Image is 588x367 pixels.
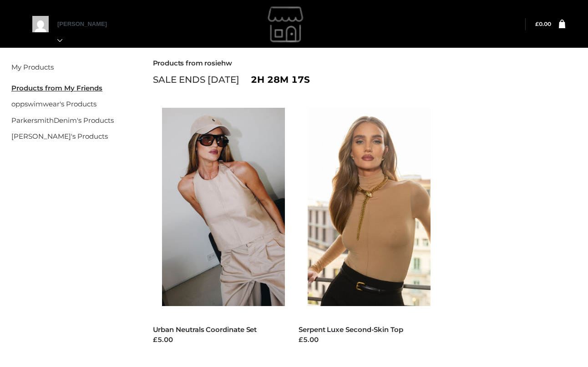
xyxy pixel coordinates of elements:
[11,84,102,92] u: Products from My Friends
[57,20,117,44] a: [PERSON_NAME]
[153,59,577,67] h2: Products from rosiehw
[153,325,257,334] a: Urban Neutrals Coordinate Set
[299,335,431,345] div: £5.00
[11,63,54,71] a: My Products
[251,72,314,87] span: 2h 28m 17s
[153,72,577,87] div: SALE ENDS [DATE]
[535,20,551,27] bdi: 0.00
[535,20,551,27] a: £0.00
[299,325,403,334] a: Serpent Luxe Second-Skin Top
[218,1,355,47] img: rosiehw
[11,100,96,108] a: oppswimwear's Products
[11,132,108,141] a: [PERSON_NAME]'s Products
[153,335,285,345] div: £5.00
[11,116,114,125] a: ParkersmithDenim's Products
[535,20,539,27] span: £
